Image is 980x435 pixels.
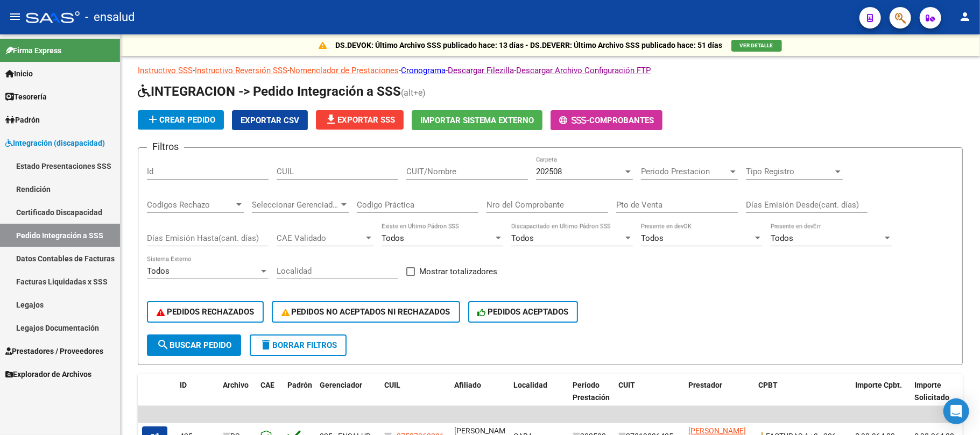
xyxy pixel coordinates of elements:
span: Tipo Registro [746,167,833,176]
span: CAE Validado [277,233,364,243]
a: Instructivo Reversión SSS [195,66,287,75]
a: Descargar Filezilla [448,66,514,75]
span: CPBT [758,381,778,389]
button: -Comprobantes [551,110,662,130]
span: CUIT [618,381,635,389]
button: Exportar CSV [232,110,308,130]
a: Instructivo SSS [138,66,193,75]
mat-icon: person [958,10,971,23]
datatable-header-cell: Padrón [283,374,315,421]
span: CUIL [384,381,400,389]
span: Explorador de Archivos [5,368,91,380]
span: Integración (discapacidad) [5,137,105,149]
span: Todos [147,266,170,276]
span: Todos [511,233,534,243]
span: Todos [641,233,664,243]
span: - ensalud [85,5,135,29]
datatable-header-cell: Importe Cpbt. [851,374,910,421]
span: Importar Sistema Externo [420,116,534,125]
mat-icon: file_download [325,113,337,126]
button: Buscar Pedido [147,334,241,356]
datatable-header-cell: Período Prestación [568,374,614,421]
datatable-header-cell: Afiliado [450,374,509,421]
button: Importar Sistema Externo [412,110,542,130]
span: Crear Pedido [146,115,215,125]
span: Archivo [223,381,249,389]
span: PEDIDOS NO ACEPTADOS NI RECHAZADOS [281,307,450,317]
span: Seleccionar Gerenciador [252,200,339,210]
span: Padrón [287,381,312,389]
mat-icon: menu [9,10,22,23]
p: - - - - - [138,65,963,76]
span: Tesorería [5,91,47,103]
span: Periodo Prestacion [641,167,728,176]
mat-icon: delete [259,338,272,351]
span: Importe Solicitado [914,381,949,402]
span: Afiliado [454,381,481,389]
span: Período Prestación [573,381,610,402]
datatable-header-cell: CPBT [754,374,851,421]
span: Todos [771,233,793,243]
datatable-header-cell: ID [175,374,218,421]
button: Crear Pedido [138,110,224,130]
span: Exportar CSV [241,116,299,125]
span: Localidad [513,381,547,389]
span: INTEGRACION -> Pedido Integración a SSS [138,84,401,99]
span: Mostrar totalizadores [419,265,497,278]
h3: Filtros [147,139,184,154]
datatable-header-cell: Prestador [684,374,754,421]
span: Gerenciador [320,381,362,389]
span: ID [180,381,187,389]
mat-icon: add [146,113,159,126]
span: PEDIDOS ACEPTADOS [478,307,569,317]
span: Buscar Pedido [157,340,231,350]
span: Prestadores / Proveedores [5,345,103,357]
span: PEDIDOS RECHAZADOS [157,307,254,317]
datatable-header-cell: Localidad [509,374,568,421]
span: Todos [382,233,404,243]
span: VER DETALLE [740,42,773,48]
mat-icon: search [157,338,170,351]
span: Exportar SSS [325,115,395,125]
span: - [559,116,589,125]
datatable-header-cell: CUIT [614,374,684,421]
datatable-header-cell: Importe Solicitado [910,374,969,421]
p: DS.DEVOK: Último Archivo SSS publicado hace: 13 días - DS.DEVERR: Último Archivo SSS publicado ha... [336,39,723,51]
button: Exportar SSS [316,110,404,130]
span: Borrar Filtros [259,340,337,350]
datatable-header-cell: Gerenciador [315,374,380,421]
span: Inicio [5,68,33,80]
span: Comprobantes [589,116,654,125]
div: Open Intercom Messenger [943,398,969,424]
button: Borrar Filtros [250,334,347,356]
datatable-header-cell: Archivo [218,374,256,421]
datatable-header-cell: CAE [256,374,283,421]
span: (alt+e) [401,88,426,98]
span: Padrón [5,114,40,126]
span: Codigos Rechazo [147,200,234,210]
button: PEDIDOS RECHAZADOS [147,301,264,323]
button: PEDIDOS ACEPTADOS [468,301,579,323]
a: Descargar Archivo Configuración FTP [516,66,651,75]
span: Importe Cpbt. [855,381,902,389]
a: Nomenclador de Prestaciones [290,66,399,75]
button: PEDIDOS NO ACEPTADOS NI RECHAZADOS [272,301,460,323]
button: VER DETALLE [731,40,782,52]
span: Prestador [688,381,722,389]
a: Cronograma [401,66,446,75]
span: CAE [260,381,274,389]
datatable-header-cell: CUIL [380,374,450,421]
span: Firma Express [5,45,61,56]
span: 202508 [536,167,562,176]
